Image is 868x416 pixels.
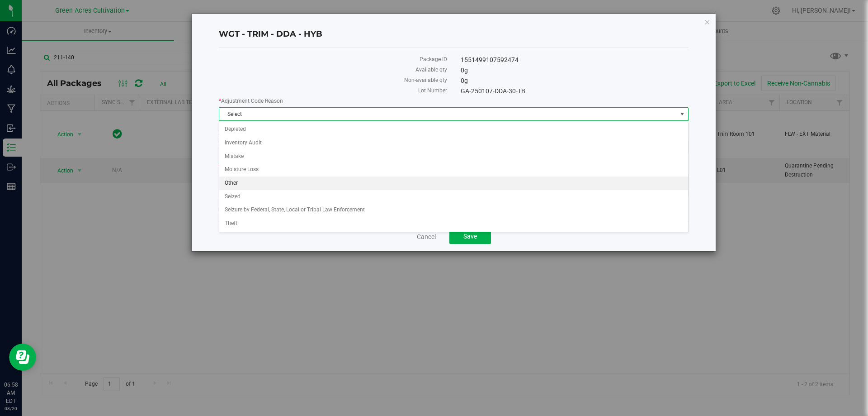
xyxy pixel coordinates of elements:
h4: WGT - TRIM - DDA - HYB [219,29,689,40]
li: Seizure by Federal, State, Local or Tribal Law Enforcement [219,203,688,217]
label: Available qty [219,66,447,74]
span: Save [463,233,477,240]
label: Non-available qty [219,76,447,84]
div: GA-250107-DDA-30-TB [454,86,696,96]
li: Other [219,177,688,190]
li: Mistake [219,150,688,163]
span: 0 [461,67,468,74]
span: select [677,108,688,120]
iframe: Resource center [9,344,36,371]
span: 0 [461,77,468,84]
label: Adjustment Code Reason [219,97,689,105]
li: Theft [219,217,688,230]
div: 1551499107592474 [454,55,696,65]
label: Lot Number [219,86,447,95]
li: Inventory Audit [219,136,688,150]
li: Depleted [219,123,688,136]
span: Select [219,108,677,120]
button: Save [449,229,491,244]
span: g [464,77,468,84]
a: Cancel [417,232,436,241]
span: g [464,67,468,74]
li: Seized [219,190,688,204]
label: Package ID [219,55,447,63]
li: Moisture Loss [219,163,688,177]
